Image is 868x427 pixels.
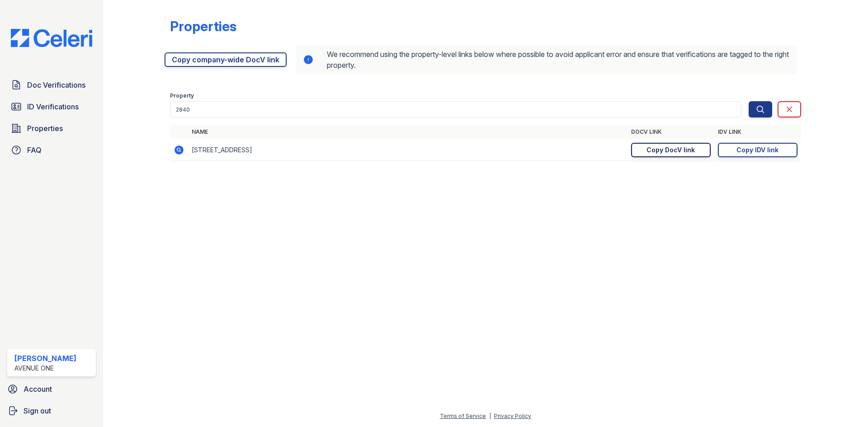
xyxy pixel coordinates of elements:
a: Sign out [4,402,99,420]
div: [PERSON_NAME] [14,353,76,364]
input: Search by property name or address [170,101,741,117]
div: | [489,413,491,419]
img: CE_Logo_Blue-a8612792a0a2168367f1c8372b55b34899dd931a85d93a1a3d3e32e68fde9ad4.png [4,29,99,47]
span: Properties [27,123,63,134]
th: Name [188,125,627,139]
span: FAQ [27,145,42,155]
div: Copy DocV link [646,145,695,155]
span: Sign out [24,405,51,416]
a: Copy company-wide DocV link [165,52,287,67]
a: Copy DocV link [631,143,711,157]
div: Copy IDV link [736,145,778,155]
a: Doc Verifications [7,76,96,94]
a: FAQ [7,141,96,159]
td: [STREET_ADDRESS] [188,139,627,161]
a: Privacy Policy [494,413,531,419]
span: Doc Verifications [27,80,85,90]
span: ID Verifications [27,101,79,112]
div: We recommend using the property-level links below where possible to avoid applicant error and ens... [296,45,797,74]
th: IDV Link [714,125,801,139]
div: Avenue One [14,364,76,373]
div: Properties [170,18,236,34]
a: Properties [7,119,96,137]
a: Copy IDV link [718,143,797,157]
th: DocV Link [627,125,714,139]
span: Account [24,384,52,394]
a: ID Verifications [7,98,96,116]
a: Account [4,380,99,398]
a: Terms of Service [440,413,486,419]
label: Property [170,92,194,99]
